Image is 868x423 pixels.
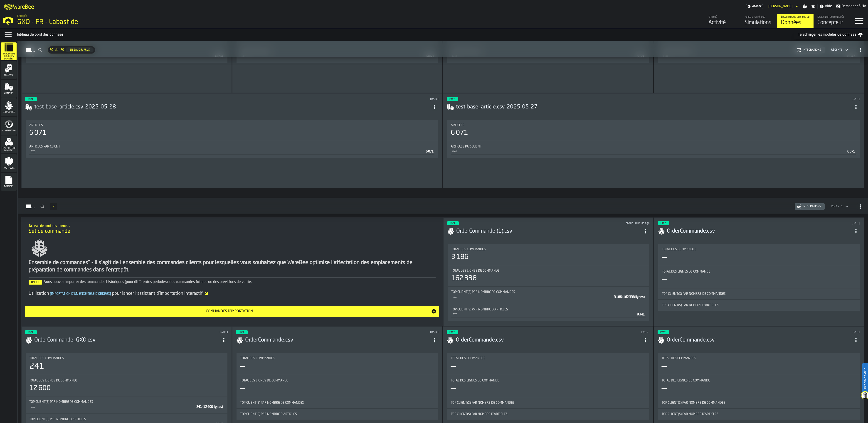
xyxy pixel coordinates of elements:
[658,375,860,397] div: stat-Total des lignes de commande
[237,409,438,420] div: stat-Top client(s) par nombre d'articles
[240,401,434,405] div: Title
[662,303,856,307] div: Title
[29,145,434,148] div: Title
[451,148,856,155] div: StatList-item-GXO
[662,379,710,382] span: Total des lignes de commande
[29,145,60,148] span: Articles par client
[795,203,825,210] button: button-Intégrations
[240,357,275,360] span: Total des commandes
[451,145,856,148] div: Title
[2,30,15,39] label: button-toggle-Menu Données
[456,228,641,235] h3: OrderCommande (1).csv
[658,300,860,311] div: stat-Top client(s) par nombre d'articles
[817,15,846,19] div: Disposition de l'entrepôt
[658,409,860,420] div: stat-Top client(s) par nombre d'articles
[1,42,17,61] li: menu Tableau de bord des données
[443,93,864,188] div: ItemListCard-DashboardItemContainer
[452,150,846,153] div: GXO
[451,401,645,405] div: Title
[767,4,799,9] div: DropdownMenuValue-HUGO MANIGLIER
[29,418,224,421] div: Title
[34,103,430,111] h3: test-base_article.csv-2025-05-28
[240,412,434,416] div: Title
[16,32,794,37] div: Tableau de bord des données
[447,353,649,375] div: stat-Total des commandes
[451,253,469,261] div: 3 186
[343,331,439,334] div: Updated: 24/04/2025 14:20:54 Created: 26/03/2025 15:05:24
[781,15,810,19] div: Ensembles de données de l'entrepôt
[850,14,868,28] label: button-toggle-Menu
[60,48,64,52] span: 29
[29,357,64,360] span: Total des commandes
[28,309,431,314] div: Commandes d'importation
[447,375,649,397] div: stat-Total des lignes de commande
[662,401,856,405] div: Title
[66,47,94,52] button: button-En savoir plus
[451,308,645,311] div: Title
[662,401,725,405] span: Top client(s) par nombre de commandes
[29,123,43,127] span: Articles
[29,400,93,404] span: Top client(s) par nombre de commandes
[452,313,635,316] div: GXO
[18,41,868,57] h2: button-Articles
[451,123,856,127] div: Title
[240,379,289,382] span: Total des lignes de commande
[662,412,718,416] span: Top client(s) par nombre d'articles
[29,279,436,285] div: Vous pouvez importer des commandes historiques (pour différentes périodes), des commandes futures...
[801,205,823,208] div: Intégrations
[196,405,223,408] span: 241 (12 600 lignes)
[662,412,856,416] div: Title
[662,357,696,360] span: Total des commandes
[662,270,710,273] span: Total des lignes de commande
[49,292,112,295] span: Importation d'un ensemble d'ordres
[662,248,696,251] span: Total des commandes
[555,222,649,225] div: Updated: 25/09/2025 15:23:50 Created: 04/04/2025 15:15:58
[658,266,860,288] div: stat-Total des lignes de commande
[26,353,227,375] div: stat-Total des commandes
[451,290,645,294] div: Title
[451,357,485,360] span: Total des commandes
[26,141,438,158] div: stat-Articles par client
[240,357,434,360] div: Title
[1,80,17,98] li: menu Articles
[25,306,439,317] button: button-Commandes d'importation
[28,98,33,101] span: Prêt
[863,364,868,393] label: Besoin d'aide ?
[614,295,645,299] span: 3 186 (162 338 lignes)
[801,4,809,9] label: button-toggle-Paramètres
[26,396,227,413] div: stat-Top client(s) par nombre de commandes
[237,375,438,397] div: stat-Total des lignes de commande
[29,228,70,235] span: Set de commande
[29,384,51,392] div: 12 600
[637,313,645,316] span: 8 341
[662,248,856,251] div: Title
[451,308,508,311] span: Top client(s) par nombre d'articles
[451,248,645,251] div: Title
[447,243,649,322] section: card-SimulationDashboardCard
[451,294,645,300] div: StatList-item-GXO
[1,154,17,172] li: menu Politiques
[817,19,846,26] div: Concepteur
[26,375,227,396] div: stat-Total des lignes de commande
[1,98,17,116] li: menu Commandes
[18,198,868,214] h2: button-Commandes
[745,19,774,26] div: Simulations
[30,150,424,153] div: GXO
[448,287,649,304] div: stat-Top client(s) par nombre de commandes
[1,135,17,154] li: menu Ensembles de données
[1,92,17,95] span: Articles
[1,167,17,169] span: Politiques
[240,384,245,393] div: —
[55,48,59,52] span: de
[447,97,458,101] div: status-3 2
[29,379,224,382] div: Title
[660,331,666,334] span: Prêt
[236,352,439,421] section: card-SimulationDashboardCard
[658,397,860,408] div: stat-Top client(s) par nombre de commandes
[801,48,823,52] div: Intégrations
[781,19,810,26] div: Données
[448,265,649,286] div: stat-Total des lignes de commande
[768,5,793,8] div: DropdownMenuValue-HUGO MANIGLIER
